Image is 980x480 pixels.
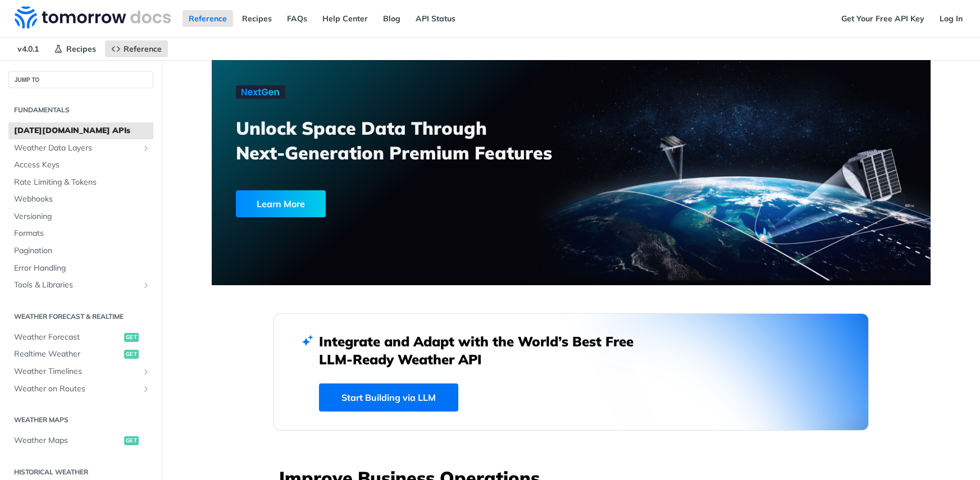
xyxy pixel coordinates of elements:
a: Access Keys [8,157,153,173]
button: JUMP TO [8,71,153,88]
a: Reference [183,10,233,27]
a: [DATE][DOMAIN_NAME] APIs [8,122,153,139]
span: Recipes [66,44,96,54]
span: Weather Forecast [14,332,121,343]
span: get [124,436,139,445]
a: Weather on RoutesShow subpages for Weather on Routes [8,381,153,397]
a: Realtime Weatherget [8,346,153,363]
span: Tools & Libraries [14,280,139,291]
a: Recipes [48,40,102,57]
a: Weather TimelinesShow subpages for Weather Timelines [8,363,153,380]
span: Webhooks [14,194,151,205]
span: Error Handling [14,263,151,274]
a: Help Center [316,10,374,27]
a: Start Building via LLM [319,383,458,412]
button: Show subpages for Weather Data Layers [142,144,151,153]
span: get [124,350,139,359]
a: Pagination [8,243,153,259]
span: Weather Data Layers [14,143,139,154]
img: NextGen [236,85,285,99]
span: Weather Maps [14,435,121,446]
h3: Unlock Space Data Through Next-Generation Premium Features [236,116,584,165]
a: Versioning [8,208,153,225]
span: Reference [124,44,162,54]
a: Log In [933,10,969,27]
button: Show subpages for Weather Timelines [142,367,151,376]
a: Weather Forecastget [8,329,153,346]
img: Tomorrow.io Weather API Docs [15,6,171,29]
h2: Weather Forecast & realtime [8,312,153,322]
a: Recipes [236,10,278,27]
a: Blog [377,10,407,27]
span: [DATE][DOMAIN_NAME] APIs [14,125,151,136]
span: Rate Limiting & Tokens [14,177,151,188]
a: Weather Mapsget [8,432,153,449]
a: Reference [105,40,168,57]
span: Weather Timelines [14,366,139,377]
h2: Historical Weather [8,467,153,477]
a: Error Handling [8,260,153,277]
a: API Status [409,10,462,27]
h2: Integrate and Adapt with the World’s Best Free LLM-Ready Weather API [319,332,650,368]
span: Formats [14,228,151,239]
a: Weather Data LayersShow subpages for Weather Data Layers [8,140,153,157]
span: Versioning [14,211,151,222]
a: Tools & LibrariesShow subpages for Tools & Libraries [8,277,153,294]
h2: Weather Maps [8,415,153,425]
span: Weather on Routes [14,383,139,395]
span: Pagination [14,245,151,257]
span: Access Keys [14,159,151,171]
span: v4.0.1 [11,40,45,57]
h2: Fundamentals [8,105,153,115]
button: Show subpages for Weather on Routes [142,385,151,394]
div: Learn More [236,190,326,217]
a: Webhooks [8,191,153,208]
a: Learn More [236,190,514,217]
button: Show subpages for Tools & Libraries [142,281,151,290]
span: Realtime Weather [14,349,121,360]
a: Get Your Free API Key [835,10,931,27]
a: Rate Limiting & Tokens [8,174,153,191]
span: get [124,333,139,342]
a: FAQs [281,10,313,27]
a: Formats [8,225,153,242]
